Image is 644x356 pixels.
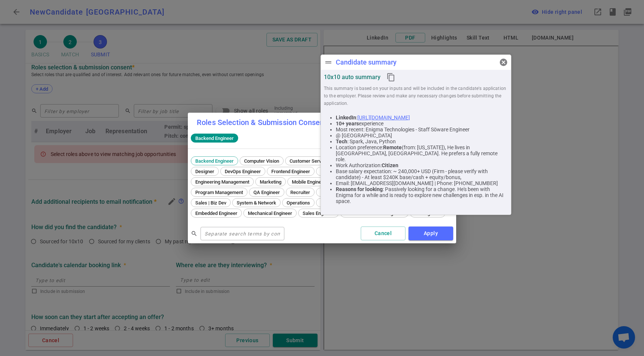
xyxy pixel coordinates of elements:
span: Frontend Engineer [269,169,313,174]
span: Embedded Engineer [193,210,240,216]
span: Backend Engineer [193,158,236,164]
span: Others [318,200,338,206]
span: Fullstack Engineer [318,169,362,174]
span: Security Engineer [318,190,360,195]
span: search [191,230,198,237]
label: Roles Selection & Submission Consent [197,118,330,127]
button: Apply [408,227,453,240]
span: DevOps Engineer [222,169,263,174]
span: Customer Service [287,158,330,164]
span: Sales | Biz Dev [193,200,229,206]
span: Recruiter [288,190,313,195]
span: Engineering Management [193,179,252,185]
span: Marketing [257,179,284,185]
span: Program Management [193,190,246,195]
span: Backend Engineer [192,135,237,141]
span: Designer [193,169,217,174]
span: Sales Engineer [300,210,337,216]
button: Cancel [361,227,405,240]
span: Computer Vision [241,158,282,164]
span: Operations [284,200,313,206]
span: System & Network [234,200,279,206]
input: Separate search terms by comma or space [201,228,284,240]
span: QA Engineer [251,190,282,195]
span: Mobile Engineer [289,179,328,185]
span: Mechanical Engineer [245,210,295,216]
